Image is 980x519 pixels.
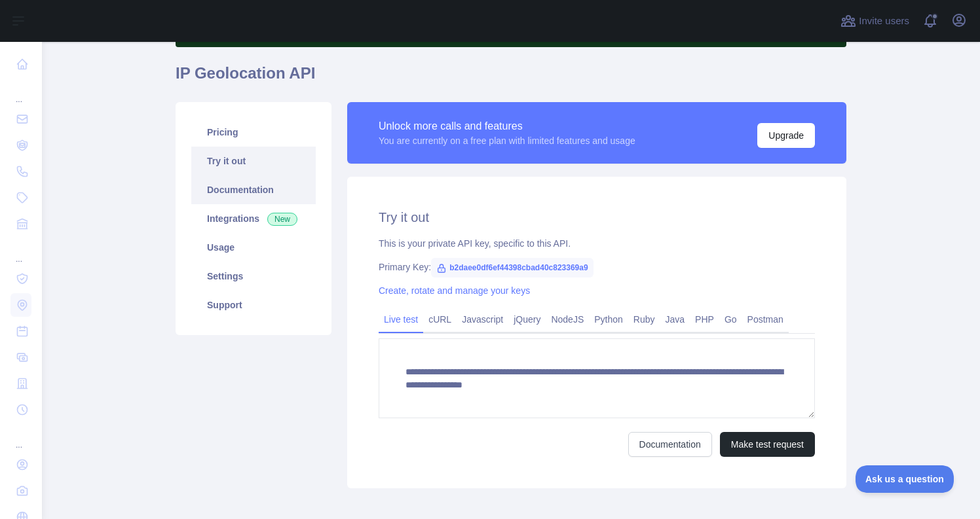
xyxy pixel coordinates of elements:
a: Java [660,309,690,330]
a: Postman [742,309,789,330]
div: ... [10,238,31,264]
a: Ruby [628,309,660,330]
a: jQuery [508,309,546,330]
a: NodeJS [546,309,589,330]
a: Usage [191,233,316,262]
div: You are currently on a free plan with limited features and usage [379,134,635,147]
iframe: Toggle Customer Support [856,465,954,493]
span: New [267,213,297,226]
a: PHP [690,309,719,330]
a: Documentation [191,175,316,204]
div: This is your private API key, specific to this API. [379,237,815,250]
div: ... [10,79,31,105]
a: Live test [379,309,423,330]
button: Upgrade [757,123,815,148]
a: Python [589,309,628,330]
div: Unlock more calls and features [379,118,635,134]
a: Go [719,309,742,330]
a: Try it out [191,147,316,175]
span: b2daee0df6ef44398cbad40c823369a9 [431,258,594,277]
a: cURL [423,309,457,330]
a: Create, rotate and manage your keys [379,285,530,296]
button: Make test request [720,432,815,457]
a: Settings [191,262,316,291]
a: Integrations New [191,204,316,233]
a: Documentation [628,432,712,457]
div: Primary Key: [379,260,815,274]
a: Javascript [457,309,508,330]
button: Invite users [838,10,912,31]
span: Invite users [859,14,909,29]
div: ... [10,424,31,450]
h2: Try it out [379,208,815,226]
h1: IP Geolocation API [176,63,846,94]
a: Support [191,291,316,319]
a: Pricing [191,118,316,147]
